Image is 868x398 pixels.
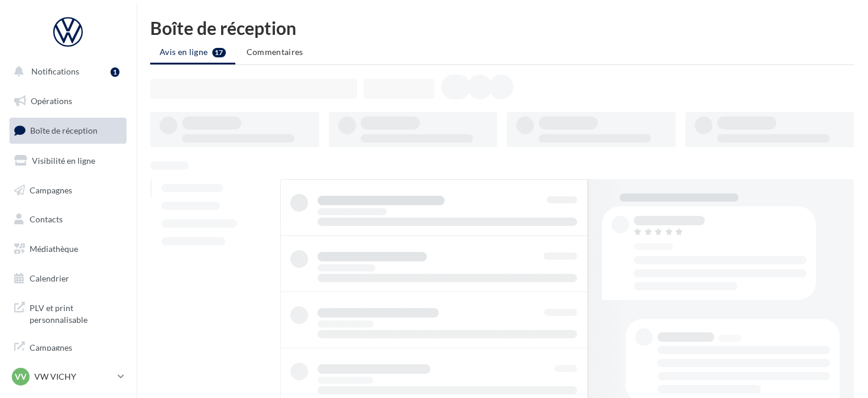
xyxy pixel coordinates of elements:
span: Calendrier [30,273,69,283]
span: Opérations [31,96,72,106]
div: Boîte de réception [150,19,854,37]
span: VV [15,371,27,383]
span: Campagnes DataOnDemand [30,339,122,365]
a: Campagnes [7,178,129,203]
a: Boîte de réception [7,118,129,143]
div: 1 [111,67,119,77]
a: Visibilité en ligne [7,148,129,173]
a: VV VW VICHY [9,365,127,388]
p: VW VICHY [34,371,113,383]
span: Boîte de réception [30,125,98,135]
span: Campagnes [30,185,72,195]
span: Visibilité en ligne [32,156,95,166]
span: Contacts [30,214,63,224]
a: Contacts [7,207,129,232]
button: Notifications 1 [7,59,124,84]
span: Médiathèque [30,244,78,254]
a: PLV et print personnalisable [7,295,129,330]
a: Campagnes DataOnDemand [7,335,129,370]
a: Calendrier [7,266,129,291]
span: PLV et print personnalisable [30,300,122,325]
a: Opérations [7,89,129,114]
span: Notifications [31,66,79,76]
a: Médiathèque [7,237,129,261]
span: Commentaires [247,47,303,57]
